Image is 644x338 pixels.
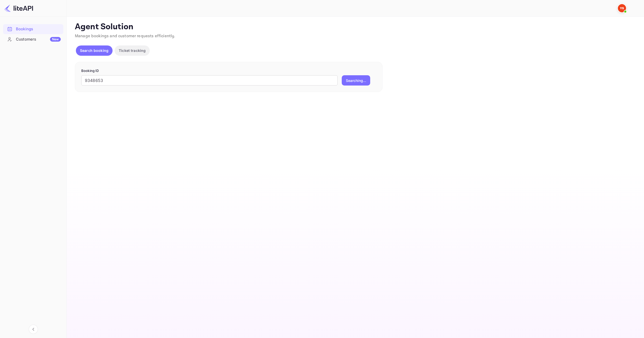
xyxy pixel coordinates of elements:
[29,325,38,334] button: Collapse navigation
[618,4,626,12] img: Yandex Support
[16,36,61,42] div: Customers
[80,48,108,53] p: Search booking
[16,26,61,32] div: Bookings
[75,33,175,39] span: Manage bookings and customer requests efficiently.
[342,75,370,86] button: Searching...
[81,68,376,73] p: Booking ID
[3,34,63,44] div: CustomersNew
[75,22,635,32] p: Agent Solution
[3,24,63,34] div: Bookings
[3,34,63,44] a: CustomersNew
[81,75,338,86] input: Enter Booking ID (e.g., 63782194)
[119,48,146,53] p: Ticket tracking
[3,24,63,34] a: Bookings
[4,4,33,12] img: LiteAPI logo
[50,37,61,42] div: New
